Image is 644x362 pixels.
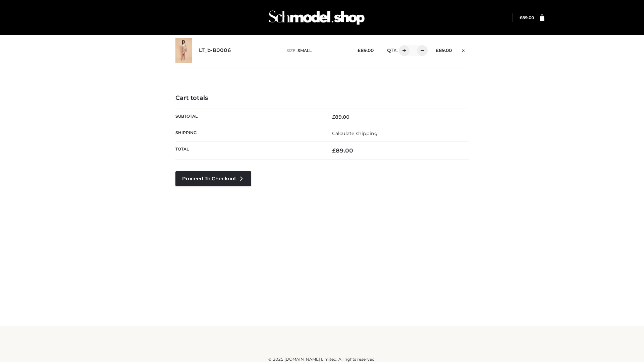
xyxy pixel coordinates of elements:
span: £ [358,48,361,53]
span: £ [520,15,522,20]
bdi: 89.00 [358,48,374,53]
bdi: 89.00 [520,15,534,20]
th: Subtotal [175,109,322,125]
bdi: 89.00 [332,147,353,154]
h4: Cart totals [175,95,469,102]
a: Calculate shipping [332,130,378,136]
span: SMALL [298,48,312,53]
div: QTY: [380,45,425,56]
th: Shipping [175,125,322,141]
bdi: 89.00 [332,114,350,120]
span: £ [436,48,439,53]
a: Remove this item [459,45,469,54]
img: Schmodel Admin 964 [266,4,367,31]
a: £89.00 [520,15,534,20]
a: LT_b-B0006 [199,47,231,54]
span: £ [332,147,336,154]
bdi: 89.00 [436,48,452,53]
p: size : [286,48,347,54]
a: Proceed to Checkout [175,171,251,186]
img: LT_b-B0006 - SMALL [175,38,192,63]
span: £ [332,114,335,120]
th: Total [175,142,322,160]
